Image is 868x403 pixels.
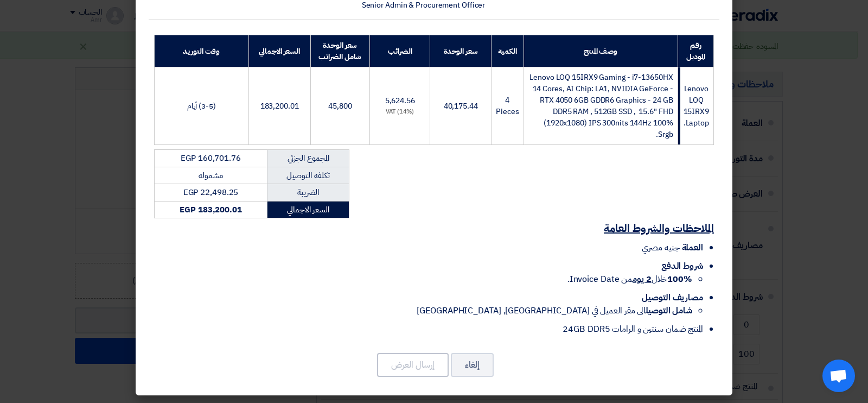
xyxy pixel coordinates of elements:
td: المجموع الجزئي [267,150,349,167]
div: Open chat [822,360,855,392]
span: العملة [682,241,703,254]
strong: EGP 183,200.01 [180,204,242,216]
th: وقت التوريد [155,35,249,67]
span: 5,624.56 [385,95,415,106]
span: 183,200.01 [260,100,299,112]
th: سعر الوحدة [430,35,492,67]
span: 40,175.44 [444,100,478,112]
span: 45,800 [328,100,352,112]
button: إلغاء [451,353,494,377]
span: 4 Pieces [496,95,519,117]
td: السعر الاجمالي [267,201,349,218]
span: Lenovo LOQ 15IRX9 Gaming - i7-13650HX 14 Cores, AI Chip: LA1, NVIDIA GeForce - RTX 4050 6GB GDDR6... [529,72,673,140]
li: الى مقر العميل في [GEOGRAPHIC_DATA], [GEOGRAPHIC_DATA] [154,304,692,317]
span: EGP 22,498.25 [183,186,239,198]
button: إرسال العرض [377,353,449,377]
strong: شامل التوصيل [646,304,692,317]
span: مشموله [199,169,222,181]
li: المنتج ضمان سنتين و الرامات 24GB DDR5 [154,323,703,336]
span: (3-5) أيام [187,100,216,112]
td: Lenovo LOQ 15IRX9 Laptop. [678,67,713,145]
th: الضرائب [370,35,430,67]
span: شروط الدفع [661,260,703,273]
span: خلال من Invoice Date. [567,273,692,286]
th: السعر الاجمالي [248,35,310,67]
u: الملاحظات والشروط العامة [604,220,714,236]
span: جنيه مصري [642,241,679,254]
th: وصف المنتج [524,35,678,67]
u: 2 يوم [633,273,652,286]
div: (14%) VAT [374,108,425,117]
th: سعر الوحدة شامل الضرائب [310,35,369,67]
th: الكمية [492,35,524,67]
td: الضريبة [267,184,349,201]
td: تكلفه التوصيل [267,167,349,184]
span: مصاريف التوصيل [642,291,703,304]
td: EGP 160,701.76 [155,150,267,167]
th: رقم الموديل [678,35,713,67]
strong: 100% [667,273,692,286]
